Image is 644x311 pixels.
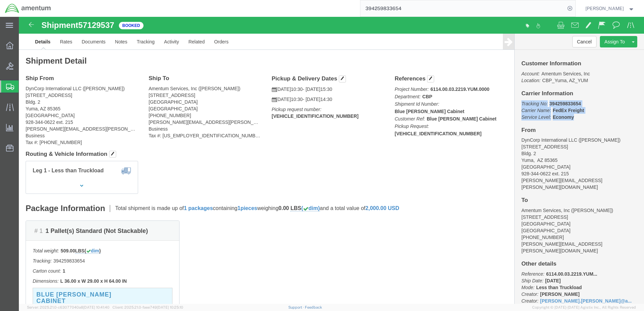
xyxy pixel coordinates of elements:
span: Server: 2025.21.0-c63077040a8 [27,305,109,309]
button: [PERSON_NAME] [585,4,635,12]
span: [DATE] 10:41:40 [83,305,109,309]
span: Copyright © [DATE]-[DATE] Agistix Inc., All Rights Reserved [532,305,636,310]
a: Support [288,305,305,309]
iframe: FS Legacy Container [19,17,644,304]
span: [DATE] 10:25:10 [157,305,183,309]
span: Alfredo Padilla [585,5,624,12]
span: Client: 2025.21.0-faee749 [112,305,183,309]
a: Feedback [305,305,322,309]
input: Search for shipment number, reference number [360,0,565,16]
img: logo [5,3,51,13]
